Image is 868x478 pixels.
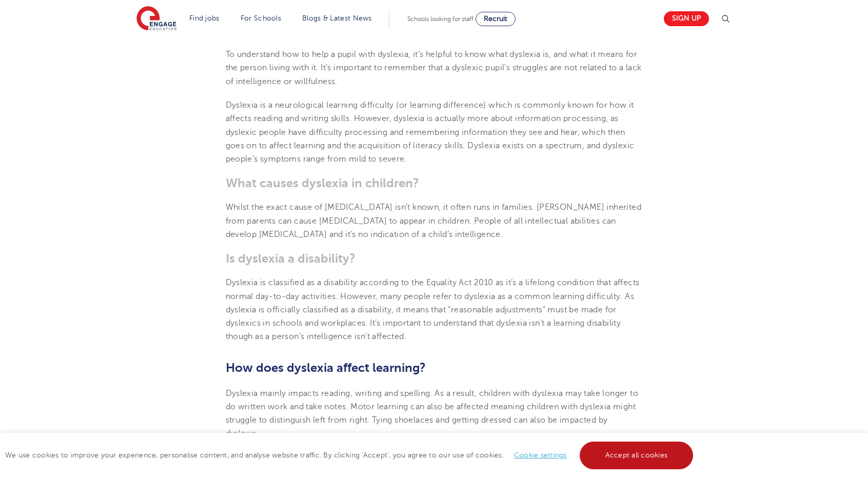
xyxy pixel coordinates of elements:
[664,11,709,26] a: Sign up
[136,6,176,32] img: Engage Education
[5,451,696,459] span: We use cookies to improve your experience, personalise content, and analyse website traffic. By c...
[580,442,694,469] a: Accept all cookies
[226,278,640,341] span: Dyslexia is classified as a disability according to the Equality Act 2010 as it’s a lifelong cond...
[407,15,474,23] span: Schools looking for staff
[476,12,516,26] a: Recruit
[226,203,642,239] span: Whilst the exact cause of [MEDICAL_DATA] isn’t known, it often runs in families. [PERSON_NAME] in...
[484,15,507,23] span: Recruit
[302,14,372,22] a: Blogs & Latest News
[226,361,426,375] b: How does dyslexia affect learning?
[514,451,567,459] a: Cookie settings
[226,251,356,266] b: Is dyslexia a disability?
[226,101,635,164] span: Dyslexia is a neurological learning difficulty (or learning difference) which is commonly known f...
[241,14,281,22] a: For Schools
[226,389,639,439] span: Dyslexia mainly impacts reading, writing and spelling. As a result, children with dyslexia may ta...
[189,14,220,22] a: Find jobs
[226,176,419,190] b: What causes dyslexia in children?
[226,50,642,86] span: To understand how to help a pupil with dyslexia, it’s helpful to know what dyslexia is, and what ...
